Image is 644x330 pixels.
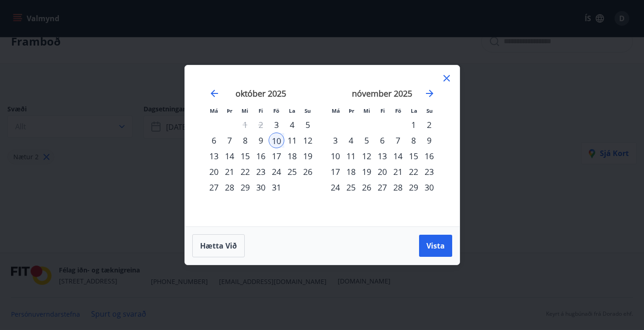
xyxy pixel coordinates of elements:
[406,179,421,195] div: 29
[359,148,374,164] td: Choose miðvikudagur, 12. nóvember 2025 as your check-out date. It’s available.
[390,148,406,164] td: Choose föstudagur, 14. nóvember 2025 as your check-out date. It’s available.
[300,148,316,164] td: Choose sunnudagur, 19. október 2025 as your check-out date. It’s available.
[284,164,300,179] div: 25
[237,133,253,148] td: Choose miðvikudagur, 8. október 2025 as your check-out date. It’s available.
[328,179,343,195] div: 24
[300,117,316,133] div: 5
[269,164,284,179] td: Choose föstudagur, 24. október 2025 as your check-out date. It’s available.
[374,148,390,164] div: 13
[269,133,284,148] td: Selected as start date. föstudagur, 10. október 2025
[359,148,374,164] div: 12
[237,164,253,179] div: 22
[237,148,253,164] td: Choose miðvikudagur, 15. október 2025 as your check-out date. It’s available.
[374,133,390,148] td: Choose fimmtudagur, 6. nóvember 2025 as your check-out date. It’s available.
[222,133,237,148] td: Choose þriðjudagur, 7. október 2025 as your check-out date. It’s available.
[406,133,421,148] div: 8
[328,133,343,148] td: Choose mánudagur, 3. nóvember 2025 as your check-out date. It’s available.
[300,117,316,133] td: Choose sunnudagur, 5. október 2025 as your check-out date. It’s available.
[421,117,437,133] td: Choose sunnudagur, 2. nóvember 2025 as your check-out date. It’s available.
[300,164,316,179] td: Choose sunnudagur, 26. október 2025 as your check-out date. It’s available.
[419,235,452,257] button: Vista
[300,148,316,164] div: 19
[300,164,316,179] div: 26
[222,179,237,195] div: 28
[253,164,269,179] td: Choose fimmtudagur, 23. október 2025 as your check-out date. It’s available.
[421,148,437,164] div: 16
[284,148,300,164] div: 18
[273,107,279,114] small: Fö
[253,133,269,148] td: Choose fimmtudagur, 9. október 2025 as your check-out date. It’s available.
[359,164,374,179] td: Choose miðvikudagur, 19. nóvember 2025 as your check-out date. It’s available.
[300,133,316,148] td: Choose sunnudagur, 12. október 2025 as your check-out date. It’s available.
[343,148,359,164] div: 11
[343,179,359,195] td: Choose þriðjudagur, 25. nóvember 2025 as your check-out date. It’s available.
[406,148,421,164] div: 15
[374,179,390,195] div: 27
[374,164,390,179] td: Choose fimmtudagur, 20. nóvember 2025 as your check-out date. It’s available.
[328,148,343,164] td: Choose mánudagur, 10. nóvember 2025 as your check-out date. It’s available.
[236,88,286,99] strong: október 2025
[269,179,284,195] td: Choose föstudagur, 31. október 2025 as your check-out date. It’s available.
[390,164,406,179] td: Choose föstudagur, 21. nóvember 2025 as your check-out date. It’s available.
[406,179,421,195] td: Choose laugardagur, 29. nóvember 2025 as your check-out date. It’s available.
[237,164,253,179] td: Choose miðvikudagur, 22. október 2025 as your check-out date. It’s available.
[359,179,374,195] td: Choose miðvikudagur, 26. nóvember 2025 as your check-out date. It’s available.
[421,164,437,179] div: 23
[269,133,284,148] div: 10
[300,133,316,148] div: 12
[406,117,421,133] div: 1
[349,107,354,114] small: Þr
[426,107,433,114] small: Su
[328,179,343,195] td: Choose mánudagur, 24. nóvember 2025 as your check-out date. It’s available.
[253,164,269,179] div: 23
[253,179,269,195] td: Choose fimmtudagur, 30. október 2025 as your check-out date. It’s available.
[343,133,359,148] td: Choose þriðjudagur, 4. nóvember 2025 as your check-out date. It’s available.
[359,133,374,148] td: Choose miðvikudagur, 5. nóvember 2025 as your check-out date. It’s available.
[305,107,311,114] small: Su
[222,133,237,148] div: 7
[390,133,406,148] td: Choose föstudagur, 7. nóvember 2025 as your check-out date. It’s available.
[328,164,343,179] div: 17
[284,148,300,164] td: Choose laugardagur, 18. október 2025 as your check-out date. It’s available.
[421,179,437,195] div: 30
[237,179,253,195] div: 29
[421,164,437,179] td: Choose sunnudagur, 23. nóvember 2025 as your check-out date. It’s available.
[374,179,390,195] td: Choose fimmtudagur, 27. nóvember 2025 as your check-out date. It’s available.
[426,241,445,251] span: Vista
[206,164,222,179] div: 20
[374,133,390,148] div: 6
[390,133,406,148] div: 7
[200,241,237,251] span: Hætta við
[390,179,406,195] td: Choose föstudagur, 28. nóvember 2025 as your check-out date. It’s available.
[206,179,222,195] div: 27
[269,148,284,164] div: 17
[284,117,300,133] td: Choose laugardagur, 4. október 2025 as your check-out date. It’s available.
[411,107,417,114] small: La
[343,164,359,179] div: 18
[421,148,437,164] td: Choose sunnudagur, 16. nóvember 2025 as your check-out date. It’s available.
[390,148,406,164] div: 14
[343,164,359,179] td: Choose þriðjudagur, 18. nóvember 2025 as your check-out date. It’s available.
[237,148,253,164] div: 15
[269,164,284,179] div: 24
[343,133,359,148] div: 4
[328,148,343,164] div: 10
[332,107,340,114] small: Má
[196,76,448,215] div: Calendar
[206,133,222,148] div: 6
[206,164,222,179] td: Choose mánudagur, 20. október 2025 as your check-out date. It’s available.
[406,117,421,133] td: Choose laugardagur, 1. nóvember 2025 as your check-out date. It’s available.
[352,88,412,99] strong: nóvember 2025
[253,179,269,195] div: 30
[253,148,269,164] div: 16
[206,148,222,164] div: 13
[206,148,222,164] td: Choose mánudagur, 13. október 2025 as your check-out date. It’s available.
[206,179,222,195] td: Choose mánudagur, 27. október 2025 as your check-out date. It’s available.
[237,117,253,133] td: Not available. miðvikudagur, 1. október 2025
[328,133,343,148] div: 3
[269,179,284,195] div: 31
[269,117,284,133] td: Choose föstudagur, 3. október 2025 as your check-out date. It’s available.
[222,148,237,164] td: Choose þriðjudagur, 14. október 2025 as your check-out date. It’s available.
[222,179,237,195] td: Choose þriðjudagur, 28. október 2025 as your check-out date. It’s available.
[237,133,253,148] div: 8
